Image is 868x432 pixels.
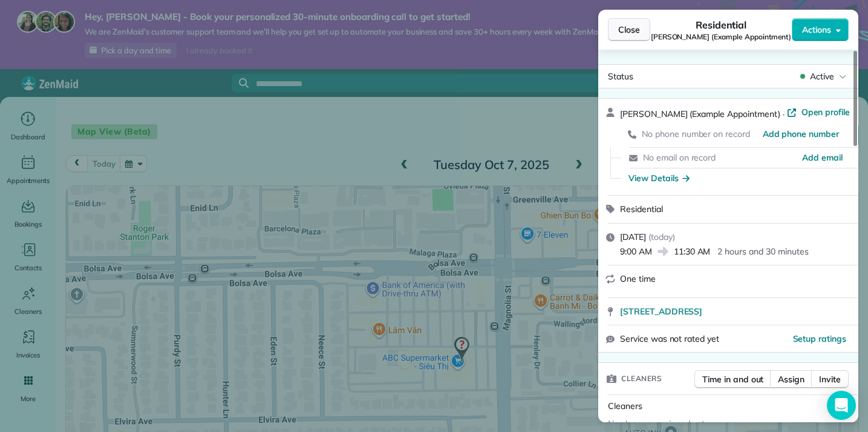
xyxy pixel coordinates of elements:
div: Open Intercom Messenger [827,391,856,420]
span: Setup ratings [793,333,847,344]
button: Close [608,18,650,41]
button: View Details [628,172,690,184]
a: Add email [802,151,843,164]
button: Assign [770,370,812,388]
span: · [780,109,787,119]
a: [STREET_ADDRESS] [620,305,851,317]
span: Actions [802,24,831,36]
button: Setup ratings [793,333,847,345]
span: Residential [620,204,663,214]
span: [PERSON_NAME] (Example Appointment) [651,32,792,42]
span: Cleaners [608,400,642,411]
span: Time in and out [702,373,763,385]
span: One time [620,273,656,284]
span: Invite [819,373,841,385]
span: 9:00 AM [620,245,652,258]
span: No phone number on record [642,128,750,139]
button: Invite [811,370,849,388]
span: [DATE] [620,231,646,242]
span: [PERSON_NAME] (Example Appointment) [620,108,780,119]
span: Residential [696,18,747,32]
span: Close [618,24,640,36]
span: No email on record [643,152,716,163]
span: Service was not rated yet [620,333,719,345]
span: Status [608,71,633,82]
span: Active [810,70,834,82]
a: Add phone number [763,128,839,140]
span: Cleaners [621,373,662,385]
span: No cleaners assigned yet [608,418,705,429]
span: Open profile [801,106,850,118]
span: Assign [778,373,804,385]
p: 2 hours and 30 minutes [717,245,808,258]
button: Time in and out [694,370,771,388]
a: Open profile [787,106,850,118]
span: 11:30 AM [674,245,711,258]
span: [STREET_ADDRESS] [620,305,702,317]
span: ( today ) [648,231,675,242]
